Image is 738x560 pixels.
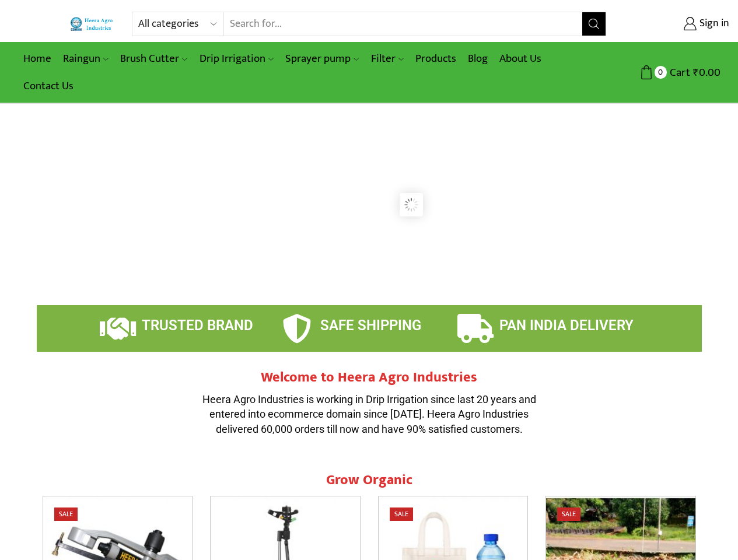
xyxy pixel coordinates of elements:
span: TRUSTED BRAND [142,317,253,334]
span: Sign in [697,16,729,32]
a: Contact Us [18,72,79,100]
span: Sale [390,508,413,521]
span: PAN INDIA DELIVERY [499,317,634,334]
a: Sign in [624,13,729,34]
a: Products [410,45,462,72]
p: Heera Agro Industries is working in Drip Irrigation since last 20 years and entered into ecommerc... [194,392,544,437]
span: 0 [655,66,667,78]
a: 0 Cart ₹0.00 [618,62,720,83]
input: Search for... [224,12,582,36]
span: Grow Organic [326,468,412,492]
button: Search button [582,12,606,36]
span: Sale [557,508,580,521]
h2: Welcome to Heera Agro Industries [194,369,544,386]
span: SAFE SHIPPING [320,317,421,334]
bdi: 0.00 [693,64,720,82]
a: Raingun [57,45,114,72]
a: Drip Irrigation [194,45,279,72]
a: About Us [494,45,547,72]
a: Sprayer pump [279,45,365,72]
a: Filter [365,45,410,72]
a: Blog [462,45,494,72]
a: Brush Cutter [114,45,193,72]
span: Sale [54,508,78,521]
a: Home [18,45,57,72]
span: ₹ [693,64,699,82]
span: Cart [667,65,690,80]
